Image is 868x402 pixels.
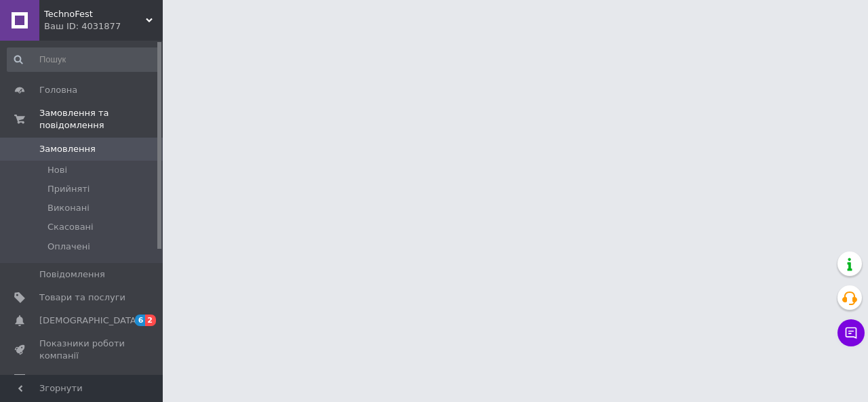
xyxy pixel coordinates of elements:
[135,315,146,326] span: 6
[47,183,90,195] span: Прийняті
[47,164,67,176] span: Нові
[145,315,156,326] span: 2
[44,20,163,33] div: Ваш ID: 4031877
[44,8,146,20] span: TechnoFest
[47,221,94,233] span: Скасовані
[7,47,160,72] input: Пошук
[39,292,125,304] span: Товари та послуги
[39,315,140,327] span: [DEMOGRAPHIC_DATA]
[39,84,77,96] span: Головна
[837,319,865,346] button: Чат з покупцем
[47,202,90,214] span: Виконані
[39,374,75,386] span: Відгуки
[39,107,163,132] span: Замовлення та повідомлення
[39,338,125,362] span: Показники роботи компанії
[47,241,90,253] span: Оплачені
[39,268,105,281] span: Повідомлення
[39,143,96,155] span: Замовлення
